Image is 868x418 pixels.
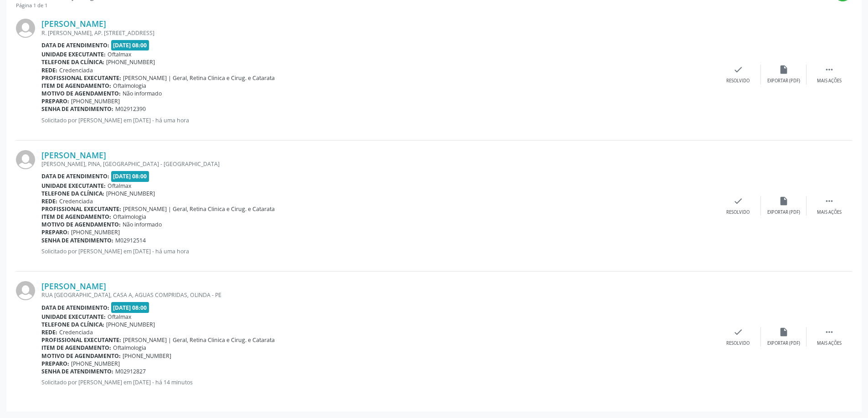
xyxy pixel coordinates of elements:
[71,228,120,236] span: [PHONE_NUMBER]
[41,360,69,368] b: Preparo:
[59,328,93,336] span: Credenciada
[41,247,715,255] p: Solicitado por [PERSON_NAME] em [DATE] - há uma hora
[41,368,113,375] b: Senha de atendimento:
[41,90,121,97] b: Motivo de agendamento:
[733,327,743,337] i: check
[41,19,106,29] a: [PERSON_NAME]
[123,205,275,213] span: [PERSON_NAME] | Geral, Retina Clinica e Cirug. e Catarata
[41,105,113,113] b: Senha de atendimento:
[59,66,93,74] span: Credenciada
[767,78,800,84] div: Exportar (PDF)
[733,196,743,206] i: check
[115,368,146,375] span: M02912827
[106,58,155,66] span: [PHONE_NUMBER]
[817,340,842,347] div: Mais ações
[111,302,149,312] span: [DATE] 08:00
[115,237,146,244] span: M02912514
[111,40,149,50] span: [DATE] 08:00
[41,82,111,90] b: Item de agendamento:
[41,221,121,228] b: Motivo de agendamento:
[59,197,93,205] span: Credenciada
[41,336,121,344] b: Profissional executante:
[41,304,109,312] b: Data de atendimento:
[41,41,109,49] b: Data de atendimento:
[113,344,146,352] span: Oftalmologia
[41,160,715,168] div: [PERSON_NAME], PINA, [GEOGRAPHIC_DATA] - [GEOGRAPHIC_DATA]
[824,196,834,206] i: 
[123,352,171,360] span: [PHONE_NUMBER]
[16,281,35,300] img: img
[41,116,715,124] p: Solicitado por [PERSON_NAME] em [DATE] - há uma hora
[41,66,57,74] b: Rede:
[41,190,104,197] b: Telefone da clínica:
[779,327,789,337] i: insert_drive_file
[41,313,106,321] b: Unidade executante:
[41,50,106,58] b: Unidade executante:
[779,196,789,206] i: insert_drive_file
[41,182,106,190] b: Unidade executante:
[41,328,57,336] b: Rede:
[16,150,35,169] img: img
[108,50,131,58] span: Oftalmax
[726,340,750,347] div: Resolvido
[41,74,121,82] b: Profissional executante:
[41,213,111,221] b: Item de agendamento:
[817,209,842,216] div: Mais ações
[16,19,35,38] img: img
[41,228,69,236] b: Preparo:
[41,344,111,352] b: Item de agendamento:
[41,172,109,180] b: Data de atendimento:
[16,2,120,10] div: Página 1 de 1
[41,281,106,291] a: [PERSON_NAME]
[123,221,162,228] span: Não informado
[113,82,146,90] span: Oftalmologia
[108,313,131,321] span: Oftalmax
[71,97,120,105] span: [PHONE_NUMBER]
[767,209,800,216] div: Exportar (PDF)
[824,65,834,75] i: 
[113,213,146,221] span: Oftalmologia
[123,90,162,97] span: Não informado
[41,291,715,299] div: RUA [GEOGRAPHIC_DATA], CASA A, AGUAS COMPRIDAS, OLINDA - PE
[41,58,104,66] b: Telefone da clínica:
[733,65,743,75] i: check
[41,378,715,386] p: Solicitado por [PERSON_NAME] em [DATE] - há 14 minutos
[767,340,800,347] div: Exportar (PDF)
[779,65,789,75] i: insert_drive_file
[123,336,275,344] span: [PERSON_NAME] | Geral, Retina Clinica e Cirug. e Catarata
[41,197,57,205] b: Rede:
[111,171,149,181] span: [DATE] 08:00
[106,321,155,328] span: [PHONE_NUMBER]
[41,97,69,105] b: Preparo:
[115,105,146,113] span: M02912390
[726,78,750,84] div: Resolvido
[108,182,131,190] span: Oftalmax
[123,74,275,82] span: [PERSON_NAME] | Geral, Retina Clinica e Cirug. e Catarata
[824,327,834,337] i: 
[41,150,106,160] a: [PERSON_NAME]
[41,29,715,37] div: R. [PERSON_NAME], AP. [STREET_ADDRESS]
[817,78,842,84] div: Mais ações
[41,237,113,244] b: Senha de atendimento:
[41,205,121,213] b: Profissional executante:
[726,209,750,216] div: Resolvido
[41,321,104,328] b: Telefone da clínica:
[71,360,120,368] span: [PHONE_NUMBER]
[41,352,121,360] b: Motivo de agendamento:
[106,190,155,197] span: [PHONE_NUMBER]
